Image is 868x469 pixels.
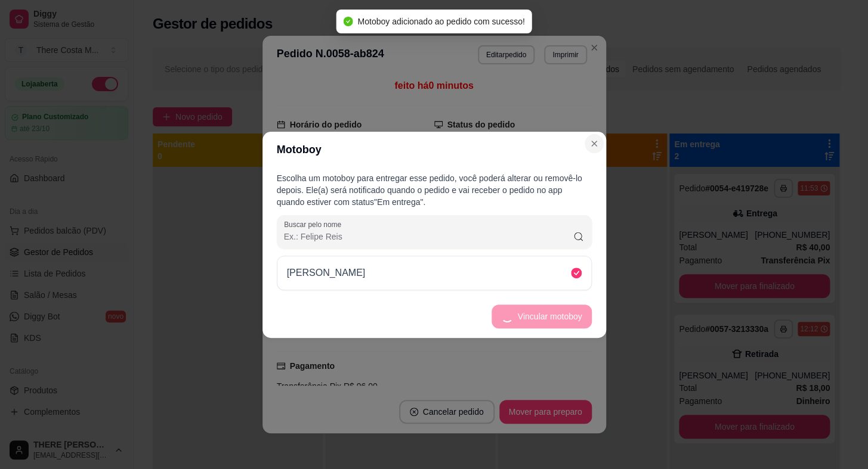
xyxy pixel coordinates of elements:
button: Close [585,134,604,153]
header: Motoboy [262,132,606,167]
input: Buscar pelo nome [284,231,573,243]
p: [PERSON_NAME] [287,266,366,280]
p: Escolha um motoboy para entregar esse pedido, você poderá alterar ou removê-lo depois. Ele(a) ser... [277,172,592,208]
span: Motoboy adicionado ao pedido com sucesso! [357,17,524,26]
label: Buscar pelo nome [284,219,345,229]
span: check-circle [343,17,353,26]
